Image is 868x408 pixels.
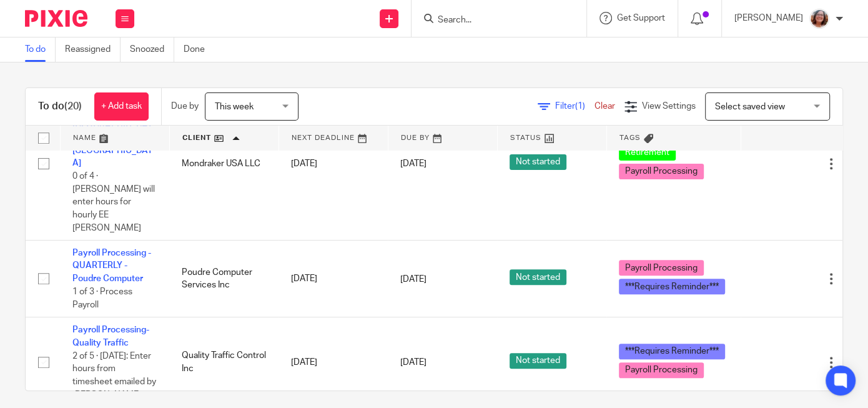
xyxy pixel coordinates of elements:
span: Not started [510,154,566,170]
span: 0 of 4 · [PERSON_NAME] will enter hours for hourly EE [PERSON_NAME] [72,172,155,232]
a: Snoozed [130,37,174,62]
td: [DATE] [279,317,388,407]
span: Filter [555,102,594,111]
p: Due by [171,100,199,112]
a: Reassigned [65,37,121,62]
span: [DATE] [400,159,427,168]
span: [DATE] [400,358,427,367]
span: Select saved view [715,102,785,111]
span: 1 of 3 · Process Payroll [72,287,132,309]
a: Payroll Processing - Bi-Weekly (2)-[GEOGRAPHIC_DATA] [GEOGRAPHIC_DATA] [72,95,152,167]
span: Payroll Processing [619,362,704,378]
span: Not started [510,353,566,369]
span: Payroll Processing [619,260,704,276]
a: Done [184,37,214,62]
td: Quality Traffic Control Inc [169,317,279,407]
p: [PERSON_NAME] [734,12,803,24]
span: Not started [510,269,566,285]
td: Poudre Computer Services Inc [169,241,279,317]
td: Mondraker USA LLC [169,87,279,241]
span: Tags [619,134,641,141]
a: Payroll Processing-Quality Traffic [72,326,149,347]
span: Payroll Processing [619,164,704,179]
span: Get Support [617,14,665,22]
img: Pixie [25,10,87,27]
a: + Add task [94,92,149,121]
span: Retirement [619,145,676,161]
img: LB%20Reg%20Headshot%208-2-23.jpg [809,9,829,29]
a: Clear [594,102,615,111]
h1: To do [38,100,82,113]
td: [DATE] [279,241,388,317]
span: View Settings [642,102,696,111]
input: Search [436,15,549,26]
span: (20) [64,101,82,111]
a: To do [25,37,56,62]
span: (1) [575,102,585,111]
a: Payroll Processing - QUARTERLY - Poudre Computer [72,249,151,283]
span: [DATE] [400,274,427,283]
td: [DATE] [279,87,388,241]
span: This week [215,102,254,111]
span: 2 of 5 · [DATE]: Enter hours from timesheet emailed by [PERSON_NAME] [72,351,156,399]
